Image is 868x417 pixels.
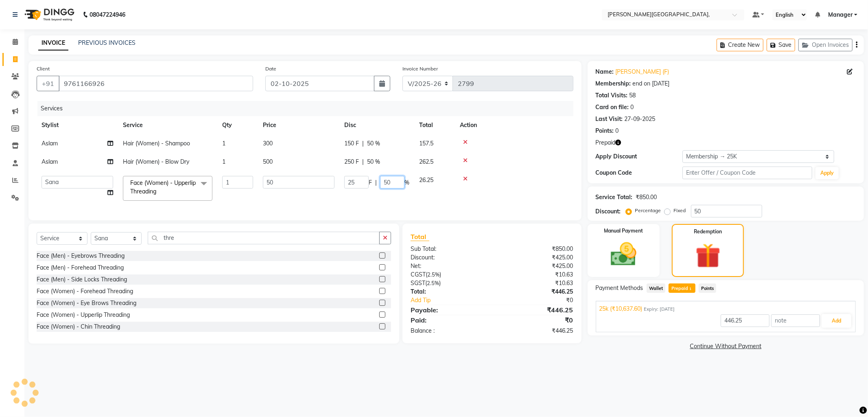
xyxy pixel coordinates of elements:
button: Apply [816,167,839,179]
div: Total Visits: [596,91,628,100]
span: 26.25 [419,176,433,184]
div: Face (Men) - Forehead Threading [37,263,124,272]
span: Hair (Women) - Shampoo [123,140,190,147]
div: Total: [404,288,492,296]
input: Search by Name/Mobile/Email/Code [59,76,253,91]
button: Open Invoices [798,39,853,51]
label: Percentage [635,207,661,214]
div: 0 [616,127,619,135]
div: Membership: [596,79,631,88]
div: Payable: [404,305,492,315]
div: Service Total: [596,193,633,202]
span: | [362,139,364,148]
div: Discount: [404,253,492,262]
div: ₹10.63 [492,279,579,288]
th: Service [118,116,217,134]
div: Services [37,101,579,116]
span: 1 [688,287,693,292]
span: Total [411,233,429,241]
div: Face (Women) - Upperlip Threading [37,311,130,319]
div: Discount: [596,207,621,216]
div: ₹446.25 [492,305,579,315]
span: 2.5% [427,280,439,286]
div: Coupon Code [596,169,682,177]
div: Face (Women) - Eye Brows Threading [37,299,136,307]
div: ₹446.25 [492,327,579,335]
span: 262.5 [419,158,433,165]
button: Save [767,39,795,51]
div: Last Visit: [596,115,623,123]
span: Aslam [42,140,58,147]
span: F [369,178,372,187]
input: Amount [721,314,770,327]
span: 1 [222,140,225,147]
label: Manual Payment [604,227,643,235]
th: Disc [339,116,414,134]
span: | [362,158,364,166]
a: [PERSON_NAME] (F) [616,68,669,76]
div: ₹446.25 [492,288,579,296]
div: Apply Discount [596,152,682,161]
input: Enter Offer / Coupon Code [682,167,813,179]
span: CGST [411,271,426,278]
div: 27-09-2025 [625,115,656,123]
div: Balance : [404,327,492,335]
span: 25k (₹10,637.60) [599,305,643,313]
span: 2.5% [427,271,439,278]
div: end on [DATE] [633,79,670,88]
span: 1 [222,158,225,165]
div: Face (Women) - Forehead Threading [37,287,133,296]
span: 50 % [367,139,380,148]
th: Total [414,116,455,134]
span: Expiry: [DATE] [644,306,675,313]
div: Face (Men) - Side Locks Threading [37,275,127,284]
div: ₹0 [507,296,579,305]
a: Continue Without Payment [589,342,862,351]
th: Stylist [37,116,118,134]
div: Paid: [404,315,492,325]
th: Qty [217,116,258,134]
input: Search or Scan [148,232,380,244]
span: Face (Women) - Upperlip Threading [130,179,196,195]
div: ( ) [404,279,492,288]
span: Wallet [647,283,666,293]
span: % [404,178,409,187]
label: Date [265,65,276,72]
a: x [156,188,160,195]
label: Invoice Number [402,65,438,72]
div: Name: [596,68,614,76]
div: ₹425.00 [492,253,579,262]
span: SGST [411,279,425,287]
div: ₹10.63 [492,270,579,279]
span: 250 F [344,158,359,166]
span: Payment Methods [596,284,643,292]
div: ₹0 [492,315,579,325]
button: Add [822,314,851,328]
span: Prepaid [596,138,616,147]
a: Add Tip [404,296,507,305]
span: 157.5 [419,140,433,147]
img: _cash.svg [603,239,645,269]
div: Sub Total: [404,245,492,253]
div: 0 [631,103,634,112]
th: Action [455,116,573,134]
div: ₹425.00 [492,262,579,270]
div: Face (Men) - Eyebrows Threading [37,252,125,260]
span: | [375,178,377,187]
span: Manager [828,11,853,19]
div: ₹850.00 [492,245,579,253]
div: ( ) [404,270,492,279]
span: Points [699,283,717,293]
span: Prepaid [669,283,695,293]
button: +91 [37,76,59,91]
span: 500 [263,158,273,165]
span: 150 F [344,139,359,148]
a: INVOICE [38,36,68,50]
span: Aslam [42,158,58,165]
span: Hair (Women) - Blow Dry [123,158,189,165]
span: 50 % [367,158,380,166]
b: 08047224946 [90,3,125,26]
label: Fixed [674,207,686,214]
img: _gift.svg [688,240,728,271]
div: Card on file: [596,103,629,112]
